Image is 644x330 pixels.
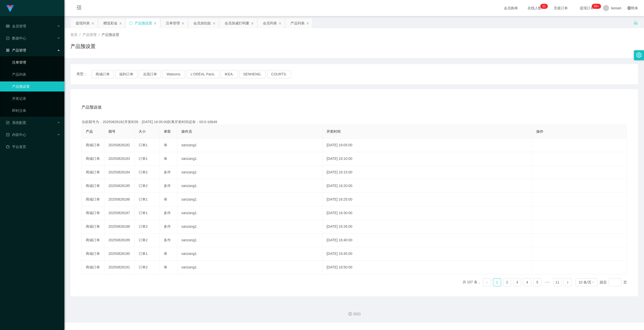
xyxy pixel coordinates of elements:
td: [DATE] 16:40:00 [323,233,532,247]
td: sanzang1 [177,261,323,274]
td: sanzang1 [177,233,323,247]
td: [DATE] 16:30:00 [323,206,532,220]
li: 共 107 条， [463,278,481,286]
span: 订单1 [139,211,148,215]
i: 图标: close [154,22,157,25]
td: [DATE] 16:05:00 [323,138,532,152]
td: 商城订单 [82,220,104,233]
span: ••• [543,278,551,286]
a: 图标: dashboard平台首页 [6,142,60,152]
i: 图标: check-circle-o [6,36,10,40]
sup: 31 [540,4,548,9]
i: 图标: left [486,281,489,284]
td: 20250828186 [104,193,135,206]
i: 图标: close [119,22,122,25]
td: sanzang1 [177,152,323,166]
span: / [99,33,100,37]
td: sanzang1 [177,193,323,206]
i: 图标: profile [6,133,10,136]
div: 产品预设置 [135,18,152,28]
a: 11 [554,278,561,286]
a: 开奖记录 [12,93,60,104]
span: 产品预设值 [82,104,102,110]
i: 图标: close [213,22,216,25]
li: 11 [553,278,561,286]
i: 图标: right [566,281,569,284]
span: 开奖时间 [327,129,341,133]
td: 商城订单 [82,247,104,261]
i: 图标: appstore-o [6,49,10,52]
span: 大小 [139,129,146,133]
div: 当前期号为：20250828182开奖时间：[DATE] 16:05:00距离开奖时间还有：00:0-16849 [82,119,627,125]
i: 图标: close [181,22,184,25]
span: 订单2 [139,224,148,228]
i: 图标: menu-fold [70,0,88,16]
span: 订单2 [139,238,148,242]
span: 产品 [86,129,93,133]
div: 2021 [68,311,640,317]
sup: 992 [592,4,601,9]
span: 在线人数 [525,6,544,10]
i: 图标: global [627,6,631,10]
a: 3 [513,278,521,286]
td: 20250828190 [104,247,135,261]
td: 20250828184 [104,166,135,179]
span: 操作员 [181,129,192,133]
span: 操作 [536,129,543,133]
button: SENHENG. [239,70,266,78]
span: 内容中心 [6,133,26,137]
span: 多件 [164,238,171,242]
a: 5 [534,278,541,286]
td: 商城订单 [82,233,104,247]
div: 赠送彩金 [103,18,117,28]
a: 2 [503,278,511,286]
td: 20250828191 [104,261,135,274]
span: 数据中心 [6,36,26,40]
div: 会员加减打码量 [225,18,249,28]
li: 1 [493,278,501,286]
td: [DATE] 16:25:00 [323,193,532,206]
td: 20250828189 [104,233,135,247]
i: 图标: close [251,22,254,25]
td: 商城订单 [82,166,104,179]
button: 兑现订单 [139,70,161,78]
p: 3 [542,4,544,9]
td: 商城订单 [82,138,104,152]
div: 产品列表 [291,18,305,28]
span: 多件 [164,224,171,228]
span: 产品管理 [83,33,97,37]
td: 20250828182 [104,138,135,152]
span: 单 [164,265,167,269]
span: 产品预设置 [102,33,119,37]
span: 产品管理 [6,48,26,52]
span: 订单1 [139,143,148,147]
span: 订单1 [139,252,148,256]
td: 20250828187 [104,206,135,220]
span: 订单1 [139,157,148,161]
td: [DATE] 16:15:00 [323,166,532,179]
span: 订单2 [139,265,148,269]
div: 10 条/页 [579,278,591,286]
span: 提现订单 [577,6,596,10]
span: 多件 [164,184,171,188]
a: 产品预设置 [12,81,60,91]
span: 充值订单 [551,6,570,10]
button: Watsons. [163,70,185,78]
button: 商城订单 [92,70,114,78]
span: 订单2 [139,170,148,174]
p: 1 [544,4,546,9]
span: 单 [164,197,167,201]
div: 会员加扣款 [193,18,211,28]
td: sanzang1 [177,179,323,193]
i: 图标: setting [636,52,642,58]
td: [DATE] 16:45:00 [323,247,532,261]
span: 单 [164,157,167,161]
button: L'ORÉAL Paris. [187,70,219,78]
td: 20250828185 [104,179,135,193]
span: 单 [164,143,167,147]
td: 商城订单 [82,206,104,220]
li: 下一页 [563,278,572,286]
td: 20250828188 [104,220,135,233]
i: 图标: form [6,121,10,124]
img: logo.9652507e.png [6,5,14,12]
